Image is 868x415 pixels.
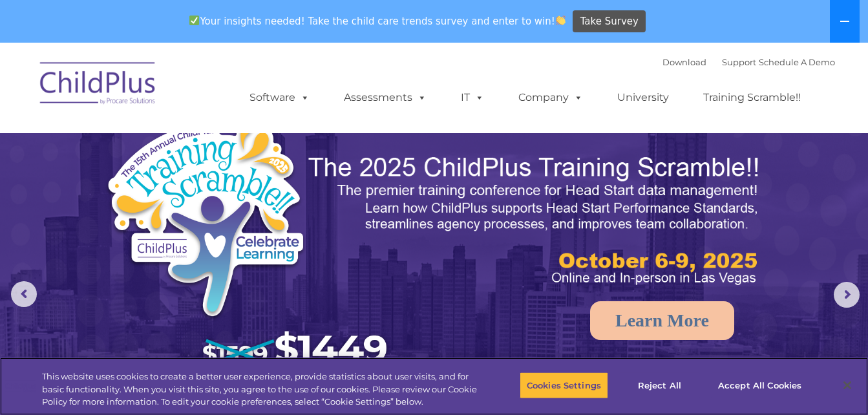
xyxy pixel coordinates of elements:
[580,10,639,33] span: Take Survey
[184,8,571,34] span: Your insights needed! Take the child care trends survey and enter to win!
[690,85,814,111] a: Training Scramble!!
[237,85,323,111] a: Software
[520,372,608,399] button: Cookies Settings
[619,372,700,399] button: Reject All
[590,301,734,340] a: Learn More
[180,138,235,148] span: Phone number
[448,85,497,111] a: IT
[604,85,682,111] a: University
[180,85,219,95] span: Last name
[662,57,706,67] a: Download
[711,372,809,399] button: Accept All Cookies
[662,57,835,67] font: |
[722,57,756,67] a: Support
[42,370,478,409] div: This website uses cookies to create a better user experience, provide statistics about user visit...
[331,85,439,111] a: Assessments
[34,53,163,118] img: ChildPlus by Procare Solutions
[556,16,566,25] img: 👏
[573,10,646,33] a: Take Survey
[189,16,199,25] img: ✅
[833,371,862,399] button: Close
[505,85,596,111] a: Company
[759,57,835,67] a: Schedule A Demo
